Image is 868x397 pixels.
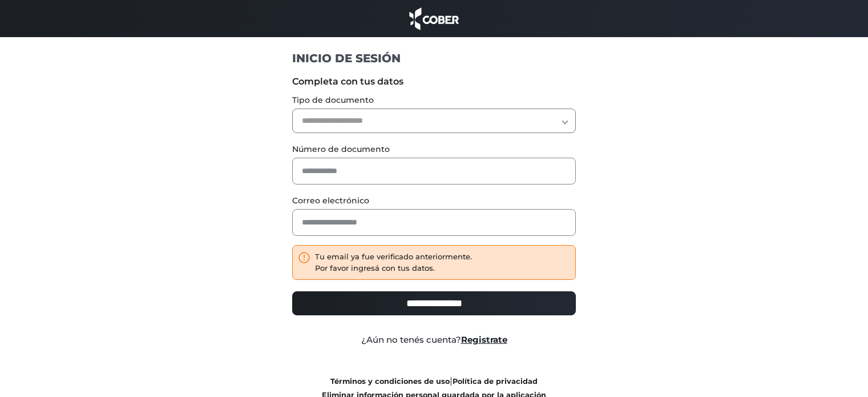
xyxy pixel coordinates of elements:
img: cober_marca.png [406,6,462,31]
a: Política de privacidad [453,377,538,386]
label: Número de documento [292,143,576,155]
a: Términos y condiciones de uso [330,377,450,386]
h1: INICIO DE SESIÓN [292,51,576,66]
label: Correo electrónico [292,195,576,207]
label: Completa con tus datos [292,75,576,89]
label: Tipo de documento [292,94,576,106]
div: Tu email ya fue verificado anteriormente. Por favor ingresá con tus datos. [315,251,472,274]
div: ¿Aún no tenés cuenta? [284,334,584,347]
a: Registrate [461,334,507,345]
